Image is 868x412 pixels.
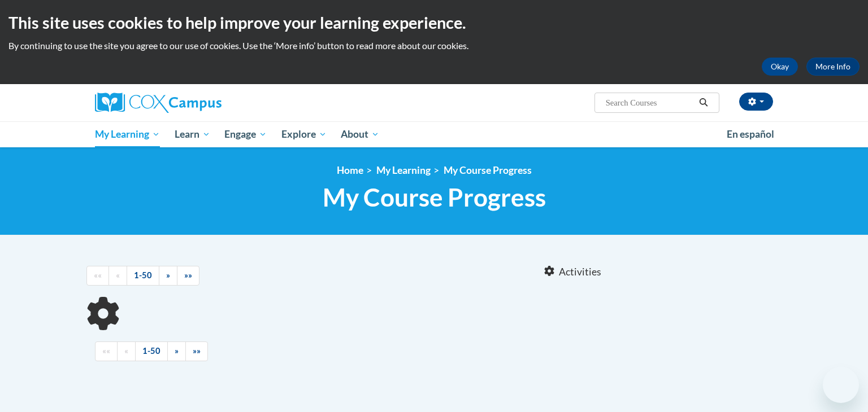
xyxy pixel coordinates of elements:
[102,346,110,356] span: ««
[719,122,782,146] a: En español
[806,58,860,76] a: More Info
[95,341,118,361] a: Begining
[605,96,695,109] input: Search Courses
[95,128,160,141] span: My Learning
[108,266,127,286] a: Previous
[695,96,712,109] button: Search
[167,121,218,147] a: Learn
[274,121,334,147] a: Explore
[175,346,179,356] span: »
[341,128,379,141] span: About
[193,346,201,356] span: »»
[323,182,546,212] span: My Course Progress
[175,128,210,141] span: Learn
[86,266,109,286] a: Begining
[167,341,186,361] a: Next
[762,58,798,76] button: Okay
[217,121,274,147] a: Engage
[185,341,208,361] a: End
[559,266,601,278] span: Activities
[177,266,199,286] a: End
[444,164,532,176] a: My Course Progress
[727,128,774,140] span: En español
[334,121,387,147] a: About
[8,40,860,52] p: By continuing to use the site you agree to our use of cookies. Use the ‘More info’ button to read...
[739,93,773,111] button: Account Settings
[94,270,102,280] span: ««
[159,266,177,286] a: Next
[166,270,170,280] span: »
[8,11,860,34] h2: This site uses cookies to help improve your learning experience.
[823,367,859,403] iframe: Button to launch messaging window
[95,93,222,113] img: Cox Campus
[116,270,120,280] span: «
[95,93,310,113] a: Cox Campus
[337,164,363,176] a: Home
[376,164,431,176] a: My Learning
[135,341,168,361] a: 1-50
[281,128,327,141] span: Explore
[88,121,167,147] a: My Learning
[127,266,159,286] a: 1-50
[78,121,790,147] div: Main menu
[184,270,192,280] span: »»
[124,346,128,356] span: «
[224,128,267,141] span: Engage
[117,341,136,361] a: Previous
